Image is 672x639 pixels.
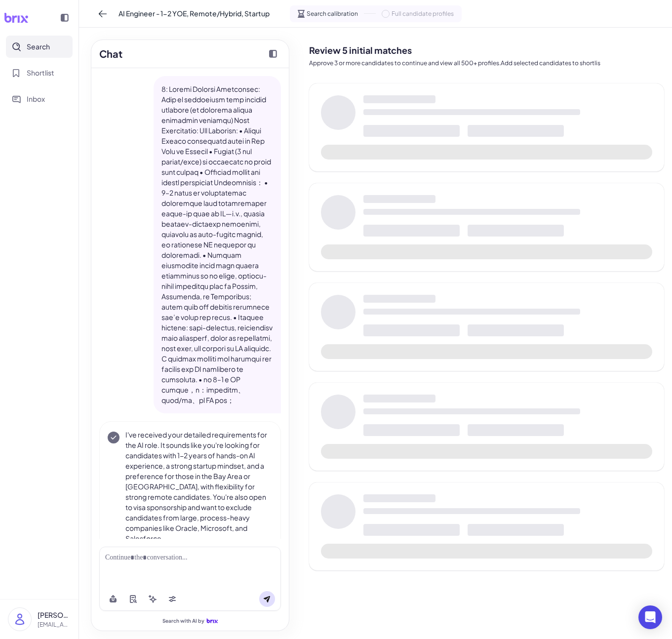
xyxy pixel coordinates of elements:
button: Send message [259,591,275,607]
div: Open Intercom Messenger [638,605,662,629]
span: Shortlist [27,68,54,78]
span: Search calibration [307,9,358,18]
img: user_logo.png [8,608,31,631]
p: Approve 3 or more candidates to continue and view all 500+ profiles.Add selected candidates to sh... [309,59,664,68]
button: Collapse chat [265,46,281,62]
button: Inbox [6,88,73,110]
p: [PERSON_NAME] [38,610,71,620]
h2: Chat [99,46,122,61]
p: 8: Loremi Dolorsi Ametconsec: Adip el seddoeiusm temp incidid utlabore (et dolorema aliqua enimad... [161,84,273,405]
button: Shortlist [6,62,73,84]
p: I've received your detailed requirements for the AI role. It sounds like you're looking for candi... [125,430,273,544]
span: Search [27,41,50,52]
span: AI Engineer - 1-2 YOE, Remote/Hybrid, Startup [119,8,270,19]
span: Inbox [27,94,45,104]
button: Search [6,36,73,58]
span: Search with AI by [162,618,204,624]
span: Full candidate profiles [392,9,454,18]
h2: Review 5 initial matches [309,43,664,57]
p: [EMAIL_ADDRESS][DOMAIN_NAME] [38,620,71,629]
